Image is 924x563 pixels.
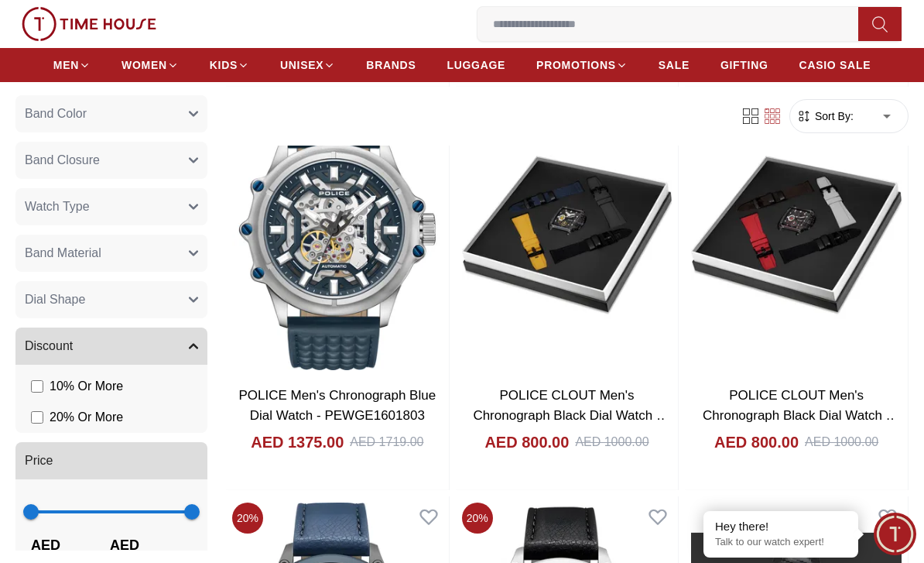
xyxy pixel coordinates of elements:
span: Price [25,451,53,470]
a: MEN [53,51,91,79]
span: BRANDS [366,57,416,73]
span: Band Color [25,105,87,123]
span: Discount [25,337,73,355]
span: Watch Type [25,197,90,216]
h4: AED 800.00 [484,431,569,453]
img: POLICE CLOUT Men's Chronograph Black Dial Watch - PEWGC00770X1 [456,94,679,377]
span: MEN [53,57,79,73]
a: UNISEX [280,51,335,79]
span: GIFTING [720,57,768,73]
img: POLICE CLOUT Men's Chronograph Black Dial Watch - PEWGC00770X0 [685,94,908,377]
a: PROMOTIONS [536,51,628,79]
a: BRANDS [366,51,416,79]
button: Sort By: [796,108,854,124]
h4: AED 800.00 [714,431,799,453]
span: LUGGAGE [447,57,505,73]
input: 20% Or More [31,411,43,424]
button: Price [15,442,207,479]
span: UNISEX [280,57,323,73]
button: Discount [15,328,207,365]
button: Band Material [15,235,207,272]
span: Dial Shape [25,290,85,309]
span: PROMOTIONS [536,57,616,73]
span: 20 % [462,503,493,534]
button: Band Color [15,95,207,132]
a: CASIO SALE [799,51,871,79]
img: POLICE Men's Chronograph Blue Dial Watch - PEWGE1601803 [226,94,449,377]
div: Hey there! [715,519,847,534]
span: 20 % Or More [50,408,123,427]
span: KIDS [210,57,238,73]
span: CASIO SALE [799,57,871,73]
button: Watch Type [15,188,207,225]
div: AED 1719.00 [350,433,423,451]
span: SALE [659,57,690,73]
a: GIFTING [720,51,768,79]
a: POLICE CLOUT Men's Chronograph Black Dial Watch - PEWGC00770X0 [703,388,899,442]
h4: AED 1375.00 [251,431,344,453]
span: 20 % [232,503,263,534]
span: 10 % Or More [50,377,123,396]
a: WOMEN [121,51,179,79]
button: Band Closure [15,142,207,179]
p: Talk to our watch expert! [715,536,847,549]
div: AED 1000.00 [575,433,649,451]
a: POLICE Men's Chronograph Blue Dial Watch - PEWGE1601803 [239,388,436,423]
a: SALE [659,51,690,79]
span: WOMEN [121,57,167,73]
a: LUGGAGE [447,51,505,79]
img: ... [22,7,156,41]
a: POLICE CLOUT Men's Chronograph Black Dial Watch - PEWGC00770X1 [473,388,669,442]
span: Sort By: [812,108,854,124]
input: 10% Or More [31,380,43,393]
div: AED 1000.00 [805,433,878,451]
span: Band Material [25,244,101,263]
button: Dial Shape [15,281,207,318]
span: Band Closure [25,151,100,170]
div: Chat Widget [874,513,916,555]
a: KIDS [210,51,249,79]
